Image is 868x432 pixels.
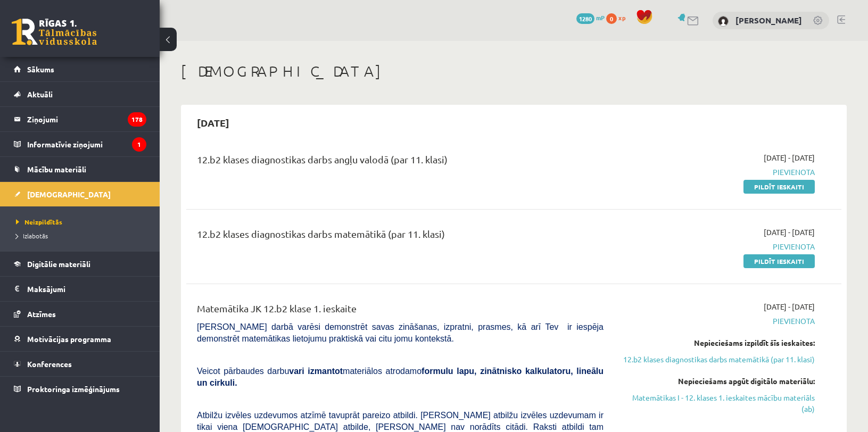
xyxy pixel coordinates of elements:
a: Pildīt ieskaiti [743,180,815,194]
div: Nepieciešams apgūt digitālo materiālu: [619,376,815,387]
span: [PERSON_NAME] darbā varēsi demonstrēt savas zināšanas, izpratni, prasmes, kā arī Tev ir iespēja d... [197,322,604,343]
span: Veicot pārbaudes darbu materiālos atrodamo [197,367,604,387]
a: Neizpildītās [16,217,149,227]
legend: Maksājumi [27,277,146,301]
a: Sākums [14,57,146,81]
h2: [DATE] [186,110,240,135]
span: Konferences [27,359,72,369]
i: 1 [132,137,146,152]
span: Digitālie materiāli [27,259,90,269]
a: Maksājumi [14,277,146,301]
a: 0 xp [606,13,631,22]
a: Atzīmes [14,302,146,326]
a: Mācību materiāli [14,157,146,181]
h1: [DEMOGRAPHIC_DATA] [181,62,847,80]
span: [DEMOGRAPHIC_DATA] [27,189,111,199]
div: 12.b2 klases diagnostikas darbs matemātikā (par 11. klasi) [197,227,604,246]
a: Digitālie materiāli [14,252,146,276]
a: Pildīt ieskaiti [743,254,815,268]
legend: Informatīvie ziņojumi [27,132,146,156]
span: [DATE] - [DATE] [764,301,815,312]
a: Aktuāli [14,82,146,106]
span: Neizpildītās [16,218,62,226]
span: Atzīmes [27,309,56,319]
span: 0 [606,13,617,24]
span: xp [618,13,625,22]
div: 12.b2 klases diagnostikas darbs angļu valodā (par 11. klasi) [197,152,604,172]
a: Motivācijas programma [14,327,146,351]
legend: Ziņojumi [27,107,146,131]
span: Pievienota [619,167,815,178]
div: Matemātika JK 12.b2 klase 1. ieskaite [197,301,604,321]
span: 1280 [576,13,594,24]
b: formulu lapu, zinātnisko kalkulatoru, lineālu un cirkuli. [197,367,604,387]
span: [DATE] - [DATE] [764,152,815,163]
a: [PERSON_NAME] [735,15,802,26]
span: Izlabotās [16,231,48,240]
a: Informatīvie ziņojumi1 [14,132,146,156]
a: Rīgas 1. Tālmācības vidusskola [12,19,97,45]
a: [DEMOGRAPHIC_DATA] [14,182,146,206]
b: vari izmantot [289,367,343,376]
span: Mācību materiāli [27,164,86,174]
i: 178 [128,112,146,127]
span: Aktuāli [27,89,53,99]
span: Pievienota [619,315,815,327]
span: [DATE] - [DATE] [764,227,815,238]
a: Izlabotās [16,231,149,240]
a: 1280 mP [576,13,605,22]
span: Motivācijas programma [27,334,111,344]
span: Sākums [27,64,54,74]
span: Pievienota [619,241,815,252]
span: Proktoringa izmēģinājums [27,384,120,394]
a: 12.b2 klases diagnostikas darbs matemātikā (par 11. klasi) [619,354,815,365]
a: Konferences [14,352,146,376]
div: Nepieciešams izpildīt šīs ieskaites: [619,337,815,348]
img: Milana Maļinovska [718,16,729,27]
span: mP [596,13,605,22]
a: Ziņojumi178 [14,107,146,131]
a: Matemātikas I - 12. klases 1. ieskaites mācību materiāls (ab) [619,392,815,414]
a: Proktoringa izmēģinājums [14,377,146,401]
